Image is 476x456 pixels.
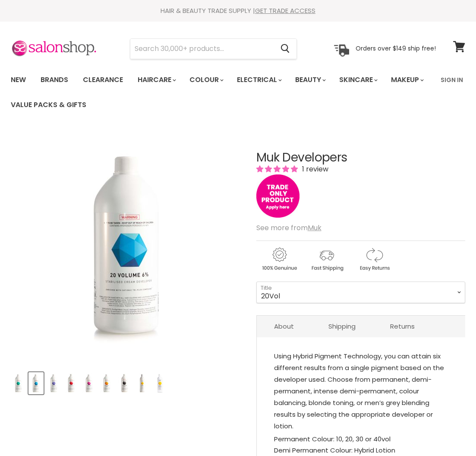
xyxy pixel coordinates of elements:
[4,67,435,117] ul: Main menu
[82,372,97,394] button: Muk Developers
[153,373,167,393] img: Muk Developers
[373,316,432,337] a: Returns
[257,316,311,337] a: About
[308,223,322,233] a: Muk
[274,351,444,431] span: Using Hybrid Pigment Technology, you can attain six different results from a single pigment based...
[65,373,78,393] img: Muk Developers
[82,373,96,393] img: Muk Developers
[47,373,60,393] img: Muk Developers
[136,373,149,393] img: Muk Developers
[435,71,468,89] a: Sign In
[46,372,61,394] button: Muk Developers
[59,143,197,350] img: Muk Developers
[183,71,229,89] a: Colour
[12,373,25,393] img: Muk Developers
[76,71,129,89] a: Clearance
[230,71,287,89] a: Electrical
[152,372,167,394] button: Muk Developers
[131,71,181,89] a: Haircare
[130,38,297,59] form: Product
[356,44,436,52] p: Orders over $149 ship free!
[256,223,322,233] span: See more from
[256,151,465,165] h1: Muk Developers
[29,373,43,393] img: Muk Developers
[256,164,299,174] span: 5.00 stars
[255,6,315,15] a: GET TRADE ACCESS
[28,372,44,394] button: Muk Developers
[118,373,131,393] img: Muk Developers
[9,370,246,394] div: Product thumbnails
[333,71,383,89] a: Skincare
[351,246,397,272] img: returns.gif
[256,246,302,272] img: genuine.gif
[99,372,114,394] button: Muk Developers
[289,71,331,89] a: Beauty
[34,71,75,89] a: Brands
[117,372,132,394] button: Muk Developers
[100,373,113,393] img: Muk Developers
[4,96,93,114] a: Value Packs & Gifts
[299,164,328,174] span: 1 review
[11,372,26,394] button: Muk Developers
[274,434,391,443] span: Permanent Colour: 10, 20, 30 or 40vol
[256,174,299,218] img: tradeonly_small.jpg
[385,71,429,89] a: Makeup
[274,446,395,455] span: Demi Permanent Colour: Hybrid Lotion
[4,71,32,89] a: New
[311,316,373,337] a: Shipping
[304,246,350,272] img: shipping.gif
[64,372,79,394] button: Muk Developers
[274,39,296,59] button: Search
[130,39,274,59] input: Search
[135,372,150,394] button: Muk Developers
[11,130,245,364] div: Muk Developers image. Click or Scroll to Zoom.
